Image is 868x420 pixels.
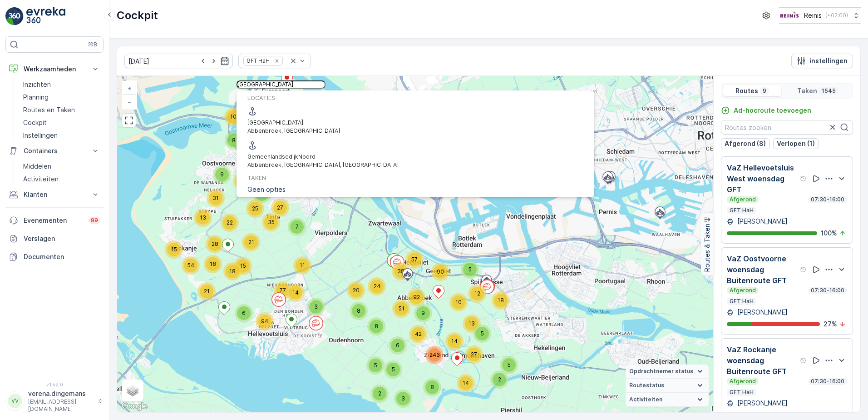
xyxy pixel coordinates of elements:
div: 243 [425,346,444,364]
a: Planning [20,91,104,104]
span: 77 [280,287,286,294]
p: Instellingen [23,131,58,140]
span: 5 [374,362,377,369]
span: 15 [171,246,177,253]
div: 21 [242,233,260,251]
div: 5 [473,325,491,343]
div: 42 [409,325,427,343]
p: Activiteiten [23,175,59,184]
div: 6 [235,304,253,322]
p: Verslagen [24,234,100,243]
div: 8 [423,378,441,396]
span: 8 [232,137,236,144]
span: 18 [498,297,504,304]
div: 3 [307,298,325,316]
span: v 1.52.0 [5,382,104,387]
span: Routestatus [629,382,664,389]
div: 14 [457,374,475,392]
div: Remove GFT HaH [272,57,282,65]
p: Planning [23,93,49,102]
div: help tooltippictogram [800,357,807,364]
div: 3 [394,390,412,408]
div: 5 [384,360,402,379]
a: In zoomen [123,81,136,95]
a: Middelen [20,160,104,173]
span: 21 [204,288,210,295]
div: 2 [370,385,389,403]
p: ( +02:00 ) [825,12,848,19]
span: 25 [252,205,258,212]
p: locaties [247,94,583,102]
button: Afgerond (8) [721,138,769,149]
span: 38 [397,268,404,275]
img: logo [5,7,24,25]
p: 07:30-16:00 [810,196,845,203]
p: Evenementen [24,216,84,225]
p: Middelen [23,162,51,171]
div: 20 [347,281,365,300]
p: [PERSON_NAME] [735,217,788,226]
p: verena.dingemans [28,389,94,398]
input: dd/mm/yyyy [124,54,233,68]
div: 14 [286,284,305,302]
div: 25 [246,200,264,218]
div: 57 [405,250,424,269]
button: VVverena.dingemans[EMAIL_ADDRESS][DOMAIN_NAME] [5,389,104,413]
div: 22 [221,214,239,232]
span: 31 [212,195,219,201]
p: Documenten [24,252,100,261]
p: Abbenbroek, [GEOGRAPHIC_DATA], [GEOGRAPHIC_DATA] [247,161,399,169]
div: 35 [262,213,280,231]
p: Cockpit [23,118,47,127]
p: 100 % [821,229,837,238]
div: 31 [207,189,225,207]
input: Zoek naar taken of een locatie [237,80,325,89]
img: Google [119,400,149,412]
p: Verlopen (1) [777,139,815,148]
p: GFT HaH [729,207,755,214]
p: 07:30-16:00 [810,378,845,385]
p: 9 [762,87,767,95]
span: 24 [374,283,380,290]
span: 2 [378,390,381,397]
div: 94 [256,312,274,330]
img: logo_light-DOdMpM7g.png [26,7,65,25]
div: help tooltippictogram [800,266,807,273]
button: instellingen [791,54,853,68]
p: 27 % [824,320,837,329]
div: 9 [414,304,432,322]
div: 8 [367,317,385,335]
span: 5 [392,366,395,373]
div: 36 [233,172,252,190]
div: 13 [194,209,212,227]
span: 14 [292,289,299,296]
summary: Opdrachtnemer status [626,365,709,379]
a: Uitzoomen [123,95,136,109]
p: Inzichten [23,80,51,89]
span: 12 [474,290,480,297]
div: 28 [206,235,224,253]
img: Reinis-Logo-Vrijstaand_Tekengebied-1-copy2_aBO4n7j.png [779,10,800,20]
div: 18 [492,291,510,310]
span: 7 [296,223,299,230]
div: help tooltippictogram [800,175,807,182]
span: Opdrachtnemer status [629,368,693,375]
div: 77 [274,281,292,300]
span: 11 [300,262,305,269]
span: 8 [430,384,434,390]
span: 54 [187,262,194,269]
p: Containers [24,146,85,155]
span: 92 [413,294,420,300]
summary: Activiteiten [626,393,709,407]
p: Reinis [804,11,822,20]
span: − [128,98,132,105]
div: 15 [165,240,183,259]
span: 90 [437,268,444,275]
span: 6 [242,310,246,316]
span: 22 [227,219,233,226]
span: 3 [314,303,318,310]
a: Routes en Taken [20,104,104,116]
span: 28 [212,240,218,247]
span: Activiteiten [629,396,662,403]
p: GFT HaH [729,298,755,305]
